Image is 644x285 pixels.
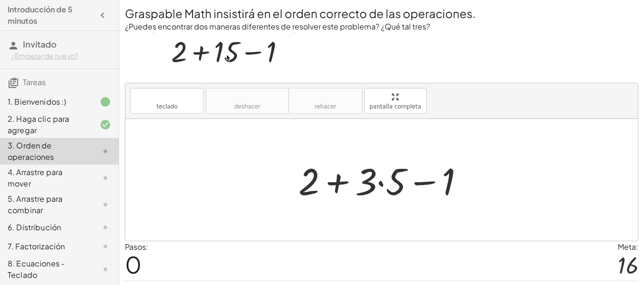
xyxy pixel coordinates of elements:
[8,194,62,215] font: 5. Arrastre para combinar
[234,103,260,110] font: deshacer
[125,242,148,252] font: Pasos:
[369,103,421,110] font: pantalla completa
[8,241,65,251] font: 7. Factorización
[315,103,337,110] font: rehacer
[211,92,284,101] font: deshacer
[100,199,111,210] i: Task not started.
[8,4,72,26] font: Introducción de 5 minutos
[125,21,430,31] font: ¿Puedes encontrar dos maneras diferentes de resolver este problema? ¿Qué tal tres?
[153,32,295,72] img: c98fd760e6ed093c10ccf3c4ca28a3dcde0f4c7a2f3786375f60a510364f4df2.gif
[8,222,61,232] font: 6. Distribución
[130,88,204,114] button: tecladoteclado
[364,88,427,114] button: pantalla completa
[206,88,289,114] button: deshacerdeshacer
[100,119,111,130] i: Task finished and correct.
[100,241,111,252] i: Task not started.
[100,146,111,157] i: Task not started.
[11,51,79,60] font: ¿Empezar de nuevo?
[8,140,54,162] font: 3. Orden de operaciones
[100,96,111,108] i: Task finished.
[294,92,357,101] font: rehacer
[23,39,57,49] font: Invitado
[125,6,476,20] font: Graspable Math insistirá en el orden correcto de las operaciones.
[8,258,65,280] font: 8. Ecuaciones - Teclado
[100,172,111,184] i: Task not started.
[135,92,199,101] font: teclado
[8,114,70,135] font: 2. Haga clic para agregar
[618,242,638,252] font: Meta:
[8,97,67,107] font: 1. Bienvenidos :)
[23,77,46,87] font: Tareas
[288,88,362,114] button: rehacerrehacer
[125,250,142,279] font: 0
[156,103,177,110] font: teclado
[100,264,111,275] i: Task not started.
[8,167,62,188] font: 4. Arrastre para mover
[100,222,111,233] i: Task not started.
